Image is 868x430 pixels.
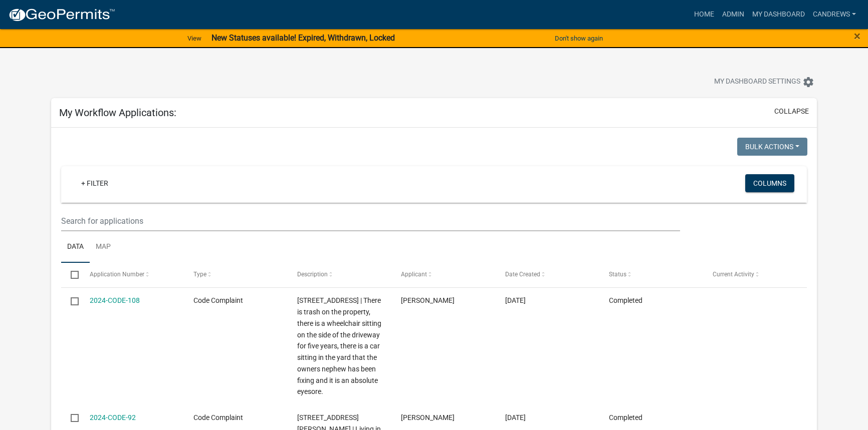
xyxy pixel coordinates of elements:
[495,263,599,287] datatable-header-cell: Date Created
[745,174,794,192] button: Columns
[193,271,206,278] span: Type
[854,30,860,42] button: Close
[183,30,205,47] a: View
[90,231,117,263] a: Map
[288,263,391,287] datatable-header-cell: Description
[713,271,754,278] span: Current Activity
[505,296,526,304] span: 08/05/2024
[748,5,809,24] a: My Dashboard
[551,30,607,47] button: Don't show again
[609,413,642,421] span: Completed
[61,231,90,263] a: Data
[297,271,328,278] span: Description
[401,271,427,278] span: Applicant
[59,107,176,119] h5: My Workflow Applications:
[809,5,860,24] a: candrews
[774,106,809,117] button: collapse
[714,76,800,88] span: My Dashboard Settings
[505,271,540,278] span: Date Created
[609,296,642,304] span: Completed
[706,72,822,92] button: My Dashboard Settingssettings
[211,33,395,43] strong: New Statuses available! Expired, Withdrawn, Locked
[854,29,860,43] span: ×
[802,76,814,88] i: settings
[401,296,455,304] span: Courtney Andrews
[690,5,718,24] a: Home
[61,211,681,231] input: Search for applications
[703,263,807,287] datatable-header-cell: Current Activity
[90,296,140,304] a: 2024-CODE-108
[184,263,288,287] datatable-header-cell: Type
[718,5,748,24] a: Admin
[391,263,495,287] datatable-header-cell: Applicant
[90,413,136,421] a: 2024-CODE-92
[599,263,703,287] datatable-header-cell: Status
[297,296,381,395] span: 363 Cold Branch Road | There is trash on the property, there is a wheelchair sitting on the side ...
[90,271,144,278] span: Application Number
[73,174,116,192] a: + Filter
[737,138,807,156] button: Bulk Actions
[609,271,626,278] span: Status
[80,263,184,287] datatable-header-cell: Application Number
[401,413,455,421] span: Courtney Andrews
[505,413,526,421] span: 07/01/2024
[193,413,243,421] span: Code Complaint
[193,296,243,304] span: Code Complaint
[61,263,80,287] datatable-header-cell: Select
